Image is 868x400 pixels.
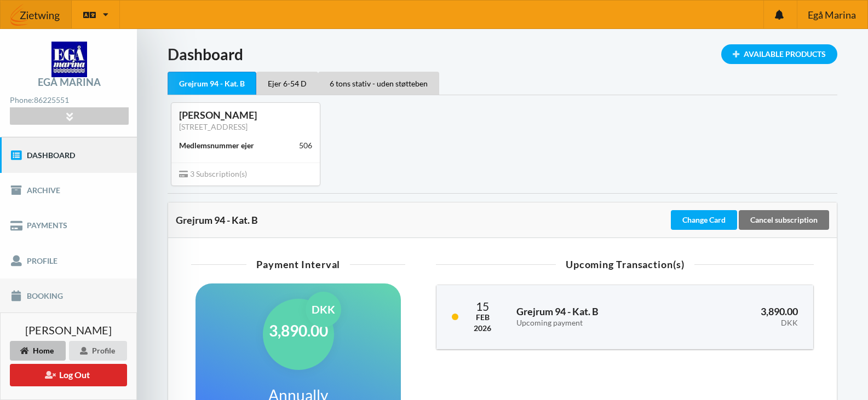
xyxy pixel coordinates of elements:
div: Upcoming payment [516,318,672,328]
div: Upcoming Transaction(s) [436,259,814,269]
div: Change Card [671,210,737,230]
div: [PERSON_NAME] [179,109,312,121]
div: 2026 [474,323,491,334]
strong: 86225551 [34,95,69,105]
div: 6 tons stativ - uden støtteben [318,72,439,95]
div: Payment Interval [191,259,405,269]
div: Available Products [721,44,837,64]
div: DKK [687,318,798,328]
span: 3 Subscription(s) [179,169,247,178]
div: Cancel subscription [739,210,829,230]
div: Profile [69,341,127,361]
div: Egå Marina [38,77,101,87]
div: DKK [306,292,341,327]
div: Home [10,341,66,361]
a: [STREET_ADDRESS] [179,122,248,131]
h3: Grejrum 94 - Kat. B [516,305,672,327]
div: Grejrum 94 - Kat. B [168,72,256,95]
div: Phone: [10,93,128,108]
div: 506 [299,140,312,151]
span: [PERSON_NAME] [25,324,112,335]
div: Grejrum 94 - Kat. B [176,215,669,225]
h1: 3,890.00 [269,321,328,340]
button: Log Out [10,364,127,386]
div: 15 [474,300,491,312]
div: Medlemsnummer ejer [179,140,254,151]
span: Egå Marina [808,10,856,20]
h1: Dashboard [168,44,837,64]
div: Ejer 6-54 D [256,72,318,95]
div: Feb [474,312,491,323]
h3: 3,890.00 [687,305,798,327]
img: logo [51,42,87,77]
